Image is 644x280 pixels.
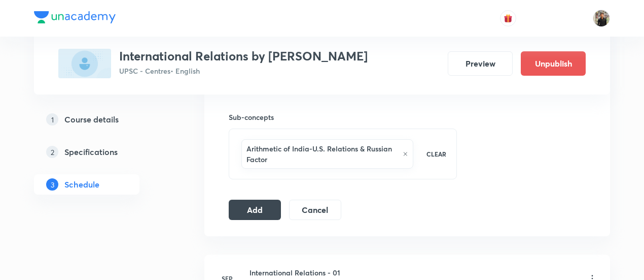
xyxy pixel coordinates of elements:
p: 1 [46,113,58,126]
h5: Schedule [64,178,99,191]
img: Yudhishthir [593,10,610,27]
button: Unpublish [521,51,586,76]
h6: International Relations - 01 [249,267,360,278]
a: 2Specifications [34,142,172,162]
button: Add [229,200,281,220]
img: B0980EBD-5365-44B8-8824-5A37BF64E9B6_plus.png [58,49,111,78]
a: Company Logo [34,11,116,26]
p: 3 [46,178,58,191]
p: UPSC - Centres • English [119,66,368,76]
a: 1Course details [34,109,172,130]
img: avatar [504,14,513,23]
h6: Arithmetic of India-U.S. Relations & Russian Factor [246,143,398,165]
button: Cancel [289,200,341,220]
button: avatar [500,10,516,26]
button: Preview [448,51,513,76]
h3: International Relations by [PERSON_NAME] [119,49,368,64]
p: 2 [46,146,58,158]
h5: Specifications [64,146,118,158]
p: CLEAR [426,149,446,159]
h5: Course details [64,113,119,126]
img: Company Logo [34,11,116,23]
h6: Sub-concepts [229,112,457,122]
